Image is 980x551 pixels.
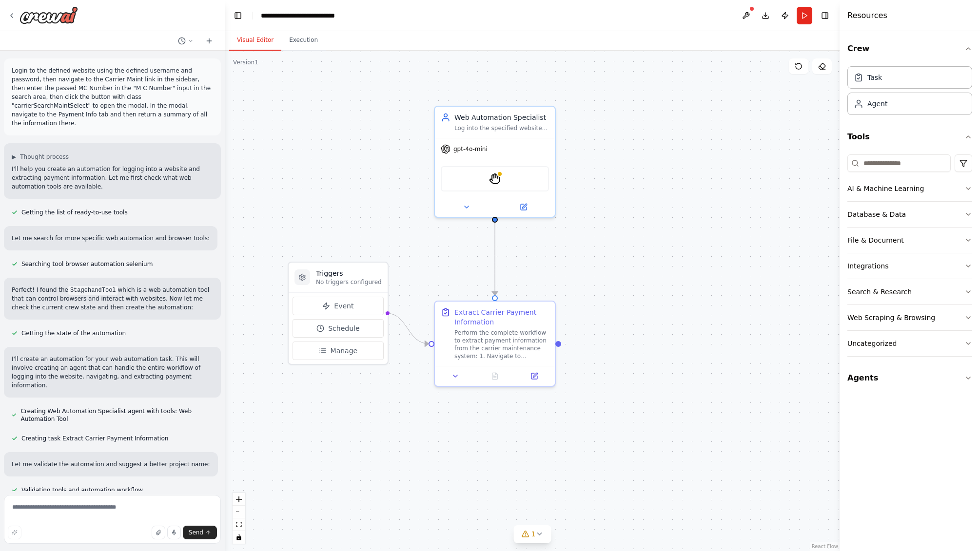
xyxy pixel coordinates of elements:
[434,301,556,387] div: Extract Carrier Payment InformationPerform the complete workflow to extract payment information f...
[21,435,168,442] span: Creating task Extract Carrier Payment Information
[21,260,153,268] span: Searching tool browser automation selenium
[334,301,353,311] span: Event
[152,526,165,539] button: Upload files
[812,544,838,549] a: React Flow attribution
[434,106,556,218] div: Web Automation SpecialistLog into the specified website using provided credentials, navigate to t...
[316,268,382,278] h3: Triggers
[847,35,972,62] button: Crew
[454,113,549,122] div: Web Automation Specialist
[387,308,429,349] g: Edge from triggers to 1b940588-70f8-4fd0-9bb2-976a9bff3daf
[847,287,912,297] div: Search & Research
[12,285,213,312] p: Perfect! I found the which is a web automation tool that can control browsers and interact with w...
[293,342,384,360] button: Manage
[867,99,887,109] div: Agent
[233,58,258,66] div: Version 1
[496,201,551,213] button: Open in side panel
[21,209,128,216] span: Getting the list of ready-to-use tools
[847,261,888,271] div: Integrations
[328,323,359,333] span: Schedule
[233,493,245,544] div: React Flow controls
[453,145,488,153] span: gpt-4o-mini
[454,329,549,360] div: Perform the complete workflow to extract payment information from the carrier maintenance system:...
[12,165,213,191] p: I'll help you create an automation for logging into a website and extracting payment information....
[288,262,389,365] div: TriggersNo triggers configuredEventScheduleManage
[490,223,500,295] g: Edge from 03782de9-ab4b-4b7b-b9cc-3543738581d8 to 1b940588-70f8-4fd0-9bb2-976a9bff3daf
[474,370,516,382] button: No output available
[167,526,181,539] button: Click to speak your automation idea
[189,529,203,536] span: Send
[20,6,78,24] img: Logo
[12,66,213,128] p: Login to the defined website using the defined username and password, then navigate to the Carrie...
[454,307,549,327] div: Extract Carrier Payment Information
[847,228,972,253] button: File & Document
[174,35,197,47] button: Switch to previous chat
[454,124,549,132] div: Log into the specified website using provided credentials, navigate to the Carrier Maint section,...
[847,184,924,193] div: AI & Machine Learning
[847,209,906,219] div: Database & Data
[847,235,904,245] div: File & Document
[847,253,972,279] button: Integrations
[231,9,245,22] button: Hide left sidebar
[21,329,126,337] span: Getting the state of the automation
[293,297,384,315] button: Event
[8,526,21,539] button: Improve this prompt
[531,529,536,539] span: 1
[331,346,358,356] span: Manage
[233,506,245,518] button: zoom out
[847,305,972,330] button: Web Scraping & Browsing
[293,319,384,338] button: Schedule
[847,279,972,304] button: Search & Research
[517,370,551,382] button: Open in side panel
[233,493,245,506] button: zoom in
[20,407,213,423] span: Creating Web Automation Specialist agent with tools: Web Automation Tool
[12,355,213,390] p: I'll create an automation for your web automation task. This will involve creating an agent that ...
[233,518,245,531] button: fit view
[316,278,382,286] p: No triggers configured
[818,9,832,22] button: Hide right sidebar
[867,73,882,82] div: Task
[12,234,210,243] p: Let me search for more specific web automation and browser tools:
[12,153,69,161] button: ▶Thought process
[201,35,217,47] button: Start a new chat
[68,286,118,295] code: StagehandTool
[261,11,335,20] nav: breadcrumb
[847,202,972,227] button: Database & Data
[847,313,935,323] div: Web Scraping & Browsing
[12,153,16,161] span: ▶
[847,339,897,348] div: Uncategorized
[229,30,281,51] button: Visual Editor
[12,460,210,469] p: Let me validate the automation and suggest a better project name:
[183,526,217,539] button: Send
[847,176,972,201] button: AI & Machine Learning
[489,173,501,185] img: StagehandTool
[514,525,551,543] button: 1
[847,151,972,364] div: Tools
[847,123,972,151] button: Tools
[847,10,887,21] h4: Resources
[847,62,972,123] div: Crew
[281,30,326,51] button: Execution
[233,531,245,544] button: toggle interactivity
[21,486,143,494] span: Validating tools and automation workflow
[847,364,972,392] button: Agents
[20,153,69,161] span: Thought process
[847,331,972,356] button: Uncategorized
